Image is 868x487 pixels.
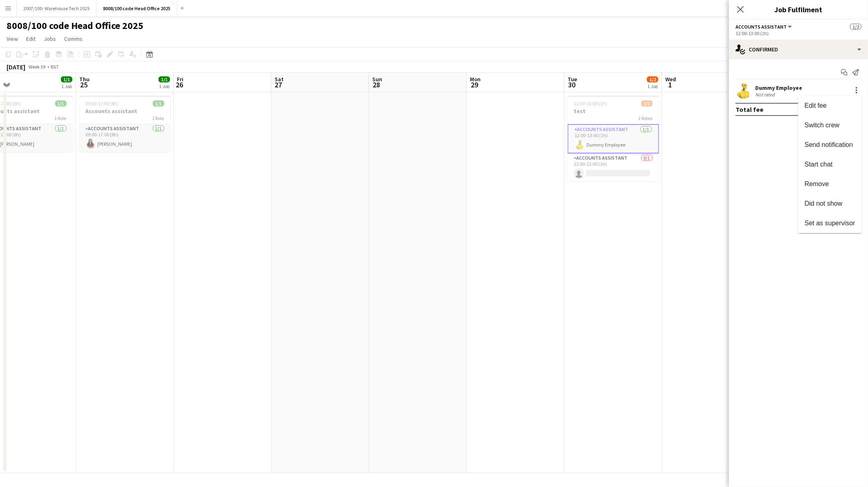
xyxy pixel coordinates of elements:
[798,135,862,155] button: Send notification
[805,180,829,187] span: Remove
[805,141,853,148] span: Send notification
[798,116,862,135] button: Switch crew
[805,122,839,129] span: Switch crew
[798,96,862,116] button: Edit fee
[798,155,862,174] button: Start chat
[805,200,843,207] span: Did not show
[805,102,827,109] span: Edit fee
[798,194,862,213] button: Did not show
[805,220,855,227] span: Set as supervisor
[798,174,862,194] button: Remove
[798,213,862,233] button: Set as supervisor
[805,161,832,168] span: Start chat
